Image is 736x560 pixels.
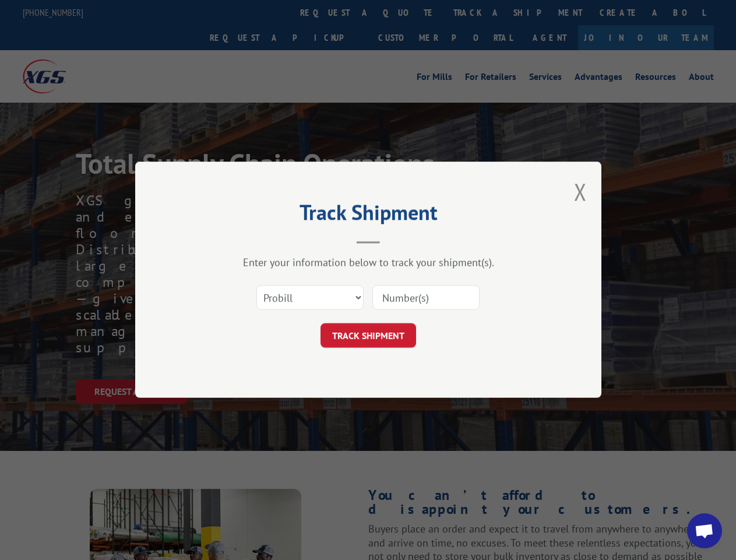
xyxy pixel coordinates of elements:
[321,324,416,348] button: TRACK SHIPMENT
[687,513,722,548] a: Open chat
[193,204,543,226] h2: Track Shipment
[193,256,543,269] div: Enter your information below to track your shipment(s).
[574,176,587,207] button: Close modal
[372,286,480,310] input: Number(s)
